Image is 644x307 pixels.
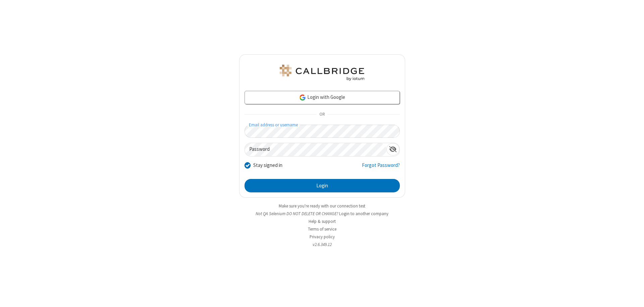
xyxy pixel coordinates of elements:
a: Help & support [309,219,336,224]
span: OR [317,110,327,119]
button: Login [245,179,400,192]
a: Privacy policy [310,234,335,240]
img: QA Selenium DO NOT DELETE OR CHANGE [278,65,366,81]
button: Login to another company [339,210,388,217]
li: Not QA Selenium DO NOT DELETE OR CHANGE? [239,210,405,217]
li: v2.6.349.12 [239,241,405,248]
input: Email address or username [245,125,400,138]
div: Show password [386,143,399,156]
a: Terms of service [308,226,336,232]
a: Forgot Password? [362,162,400,174]
label: Stay signed in [253,162,282,169]
img: google-icon.png [299,94,306,101]
a: Login with Google [245,91,400,104]
input: Password [245,143,386,156]
a: Make sure you're ready with our connection test [279,203,365,209]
